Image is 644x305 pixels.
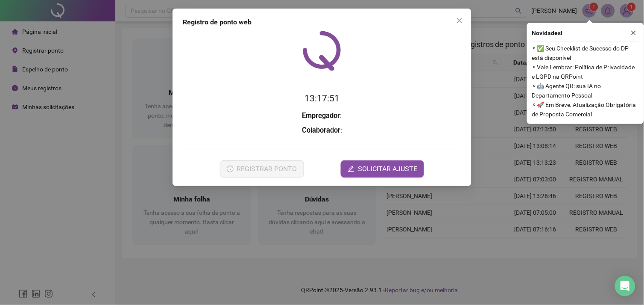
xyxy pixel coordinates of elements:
strong: Colaborador [302,126,340,134]
h3: : [183,125,461,136]
span: ⚬ 🤖 Agente QR: sua IA no Departamento Pessoal [532,81,639,100]
span: close [456,17,463,24]
span: ⚬ Vale Lembrar: Política de Privacidade e LGPD na QRPoint [532,62,639,81]
img: QRPoint [303,31,341,71]
strong: Empregador [302,112,340,120]
button: Close [453,14,466,27]
span: close [631,30,637,36]
span: Novidades ! [532,28,563,38]
span: ⚬ 🚀 Em Breve, Atualização Obrigatória de Proposta Comercial [532,100,639,119]
div: Open Intercom Messenger [615,276,635,296]
span: SOLICITAR AJUSTE [358,164,417,174]
time: 13:17:51 [304,93,340,104]
span: edit [348,166,354,172]
h3: : [183,110,461,121]
button: REGISTRAR PONTO [220,160,304,178]
button: editSOLICITAR AJUSTE [341,160,424,178]
span: ⚬ ✅ Seu Checklist de Sucesso do DP está disponível [532,44,639,62]
div: Registro de ponto web [183,17,461,27]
